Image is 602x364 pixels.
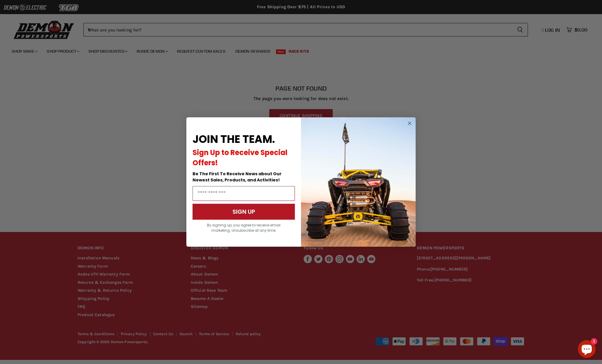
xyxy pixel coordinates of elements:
[193,186,295,201] input: Email Address
[576,340,597,359] inbox-online-store-chat: Shopify online store chat
[193,171,282,183] span: Be The First To Receive News about Our Newest Sales, Products, and Activities!
[193,204,295,220] button: SIGN UP
[301,117,416,247] img: a9095488-b6e7-41ba-879d-588abfab540b.jpeg
[193,148,287,168] span: Sign Up to Receive Special Offers!
[193,132,275,147] span: JOIN THE TEAM.
[207,223,280,233] span: By signing up, you agree to receive email marketing. Unsubscribe at any time.
[406,120,413,127] button: Close dialog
